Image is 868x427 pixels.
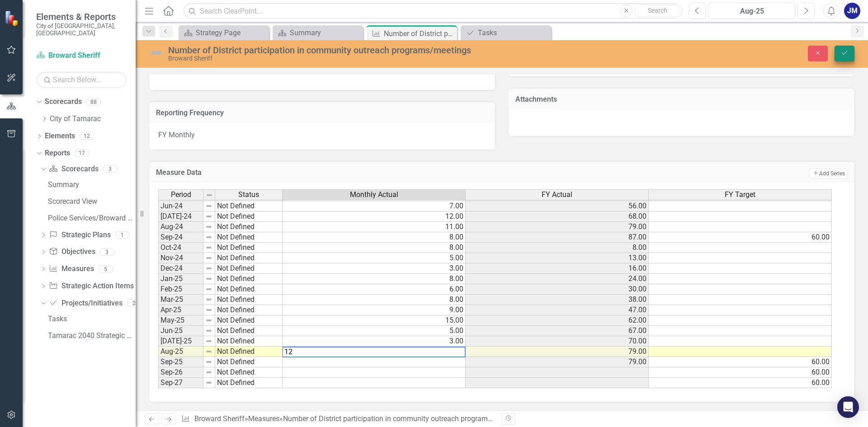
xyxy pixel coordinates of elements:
[49,298,122,309] a: Projects/Initiatives
[466,222,649,232] td: 79.00
[478,27,549,38] div: Tasks
[49,264,94,274] a: Measures
[158,378,203,388] td: Sep-27
[205,213,212,220] img: 8DAGhfEEPCf229AAAAAElFTkSuQmCC
[466,315,649,326] td: 62.00
[283,336,466,347] td: 3.00
[158,253,203,263] td: Nov-24
[158,315,203,326] td: May-25
[115,231,130,239] div: 1
[45,131,75,141] a: Elements
[158,211,203,222] td: [DATE]-24
[283,232,466,243] td: 8.00
[248,414,279,423] a: Measures
[466,253,649,263] td: 13.00
[283,243,466,253] td: 8.00
[466,232,649,243] td: 87.00
[466,305,649,315] td: 47.00
[45,97,82,107] a: Scorecards
[466,295,649,305] td: 38.00
[649,232,832,243] td: 60.00
[158,347,203,357] td: Aug-25
[127,300,142,307] div: 2
[158,263,203,274] td: Dec-24
[466,243,649,253] td: 8.00
[466,284,649,295] td: 30.00
[205,223,212,230] img: 8DAGhfEEPCf229AAAAAElFTkSuQmCC
[238,191,259,199] span: Status
[48,315,136,323] div: Tasks
[810,169,848,178] button: Add Series
[466,357,649,367] td: 79.00
[463,27,549,38] a: Tasks
[648,7,667,14] span: Search
[283,295,466,305] td: 8.00
[837,396,859,418] div: Open Intercom Messenger
[708,3,795,19] button: Aug-25
[542,191,572,199] span: FY Actual
[46,211,136,225] a: Police Services/Broward Sheriff's Office (4120)
[215,315,283,326] td: Not Defined
[844,3,860,19] button: JM
[215,232,283,243] td: Not Defined
[149,46,164,60] img: Not Defined
[215,357,283,367] td: Not Defined
[215,274,283,284] td: Not Defined
[49,281,133,291] a: Strategic Action Items
[205,286,212,293] img: 8DAGhfEEPCf229AAAAAElFTkSuQmCC
[49,230,110,240] a: Strategic Plans
[466,211,649,222] td: 68.00
[215,284,283,295] td: Not Defined
[712,6,792,17] div: Aug-25
[283,211,466,222] td: 12.00
[149,123,495,150] div: FY Monthly
[466,336,649,347] td: 70.00
[205,327,212,334] img: 8DAGhfEEPCf229AAAAAElFTkSuQmCC
[649,378,832,388] td: 60.00
[194,414,245,423] a: Broward Sheriff
[36,72,127,88] input: Search Below...
[290,27,361,38] div: Summary
[205,338,212,345] img: 8DAGhfEEPCf229AAAAAElFTkSuQmCC
[283,274,466,284] td: 8.00
[384,28,455,39] div: Number of District participation in community outreach programs/meetings
[99,265,113,273] div: 5
[36,51,127,61] a: Broward Sheriff
[725,191,755,199] span: FY Target
[649,357,832,367] td: 60.00
[283,315,466,326] td: 15.00
[168,55,545,62] div: Broward Sheriff
[46,328,136,343] a: Tamarac 2040 Strategic Plan - Departmental Action Plan
[283,305,466,315] td: 9.00
[466,347,649,357] td: 79.00
[36,11,127,22] span: Elements & Reports
[215,367,283,378] td: Not Defined
[75,150,89,157] div: 17
[158,367,203,378] td: Sep-26
[103,165,118,173] div: 3
[86,98,101,106] div: 88
[171,191,191,199] span: Period
[158,243,203,253] td: Oct-24
[48,332,136,340] div: Tamarac 2040 Strategic Plan - Departmental Action Plan
[466,326,649,336] td: 67.00
[649,367,832,378] td: 60.00
[48,181,136,189] div: Summary
[36,22,127,37] small: City of [GEOGRAPHIC_DATA], [GEOGRAPHIC_DATA]
[215,253,283,263] td: Not Defined
[205,202,212,210] img: 8DAGhfEEPCf229AAAAAElFTkSuQmCC
[215,305,283,315] td: Not Defined
[183,3,682,19] input: Search ClearPoint...
[205,306,212,314] img: 8DAGhfEEPCf229AAAAAElFTkSuQmCC
[48,197,136,206] div: Scorecard View
[515,95,848,103] h3: Attachments
[158,295,203,305] td: Mar-25
[46,312,136,326] a: Tasks
[215,326,283,336] td: Not Defined
[215,347,283,357] td: Not Defined
[100,248,114,256] div: 3
[158,232,203,243] td: Sep-24
[181,414,495,424] div: » »
[205,275,212,282] img: 8DAGhfEEPCf229AAAAAElFTkSuQmCC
